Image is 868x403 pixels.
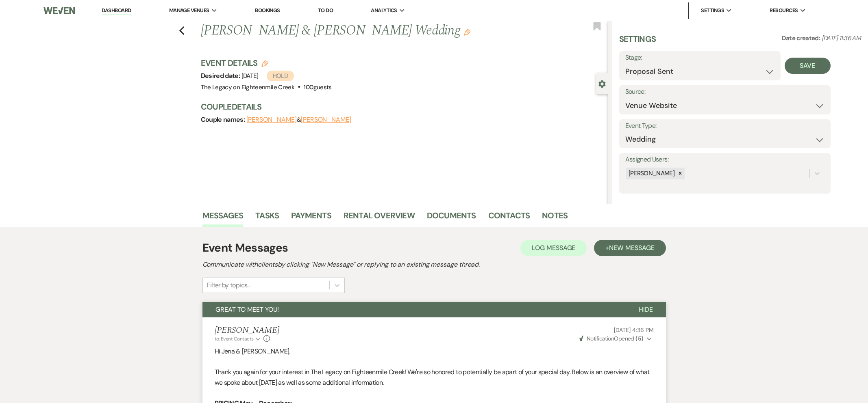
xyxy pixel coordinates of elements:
a: Payments [291,209,331,227]
span: New Message [609,244,654,252]
a: To Do [318,7,333,14]
span: Notification [587,335,614,342]
span: [DATE] 4:36 PM [614,326,653,334]
span: [DATE] [241,72,294,80]
span: Log Message [532,244,575,252]
button: [PERSON_NAME] [301,116,351,123]
button: +New Message [594,240,666,256]
button: NotificationOpened (5) [578,334,654,343]
button: Edit [464,28,470,36]
span: Analytics [371,6,397,15]
span: [DATE] 11:36 AM [822,34,861,42]
a: Dashboard [102,7,131,15]
label: Stage: [625,52,775,64]
img: Weven Logo [44,2,75,19]
button: Hide [626,302,666,317]
span: Settings [701,6,724,15]
h5: [PERSON_NAME] [215,325,279,336]
p: Thank you again for your interest in The Legacy on Eighteenmile Creek! We're so honored to potent... [215,367,654,388]
a: Tasks [255,209,279,227]
span: to: Event Contacts [215,336,254,342]
span: Resources [770,6,798,15]
a: Rental Overview [344,209,415,227]
a: Documents [427,209,476,227]
span: 100 guests [304,83,331,91]
p: Hi Jena & [PERSON_NAME], [215,346,654,357]
span: & [246,116,351,124]
a: Contacts [488,209,530,227]
h3: Settings [619,33,656,51]
span: GREAT TO MEET YOU! [215,305,279,314]
span: Manage Venues [169,6,209,15]
label: Event Type: [625,120,824,132]
span: Opened [579,335,644,342]
button: GREAT TO MEET YOU! [202,302,626,317]
h1: [PERSON_NAME] & [PERSON_NAME] Wedding [201,21,523,41]
h1: Event Messages [202,239,288,256]
button: to: Event Contacts [215,335,261,343]
div: Filter by topics... [207,280,250,290]
button: [PERSON_NAME] [246,116,297,123]
span: The Legacy on Eighteenmile Creek [201,83,295,91]
span: Date created: [782,34,822,42]
h3: Event Details [201,57,332,69]
a: Messages [202,209,244,227]
div: [PERSON_NAME] [626,168,676,179]
a: Notes [542,209,568,227]
h3: Couple Details [201,101,600,112]
span: Hold [267,71,294,81]
strong: ( 5 ) [635,335,643,342]
label: Assigned Users: [625,154,824,166]
a: Bookings [255,7,280,14]
label: Source: [625,86,824,98]
h2: Communicate with clients by clicking "New Message" or replying to an existing message thread. [202,260,666,269]
span: Hide [639,305,653,314]
span: Desired date: [201,71,241,80]
button: Save [785,58,831,74]
button: Close lead details [598,80,606,87]
button: Log Message [520,240,587,256]
span: Couple names: [201,115,246,124]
